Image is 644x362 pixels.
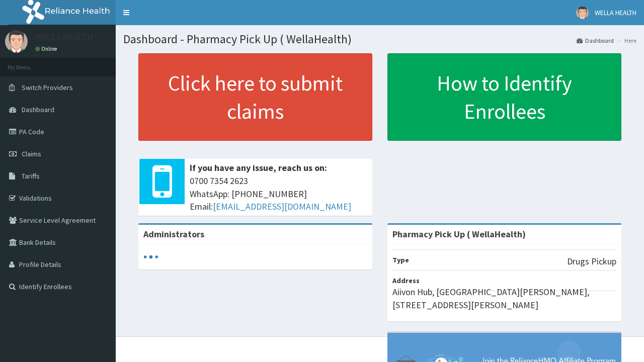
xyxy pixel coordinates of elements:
li: Here [615,36,636,45]
b: Address [392,276,420,285]
b: Administrators [143,228,204,240]
a: Dashboard [577,36,614,45]
span: 0700 7354 2623 WhatsApp: [PHONE_NUMBER] Email: [190,174,367,213]
span: Claims [22,149,41,158]
a: Click here to submit claims [138,53,372,141]
span: Switch Providers [22,83,73,92]
h1: Dashboard - Pharmacy Pick Up ( WellaHealth) [123,33,636,46]
span: Dashboard [22,105,54,114]
p: WELLA HEALTH [35,33,94,42]
img: User Image [576,7,589,19]
a: Online [35,45,59,52]
b: Type [392,255,409,264]
p: Drugs Pickup [567,255,616,268]
p: Aiivon Hub, [GEOGRAPHIC_DATA][PERSON_NAME], [STREET_ADDRESS][PERSON_NAME] [392,286,616,311]
strong: Pharmacy Pick Up ( WellaHealth) [392,228,526,240]
img: User Image [5,30,28,53]
a: [EMAIL_ADDRESS][DOMAIN_NAME] [213,201,351,212]
svg: audio-loading [143,249,158,264]
b: If you have any issue, reach us on: [190,162,327,173]
span: Tariffs [22,171,40,180]
span: WELLA HEALTH [595,8,636,17]
a: How to Identify Enrollees [387,53,621,141]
